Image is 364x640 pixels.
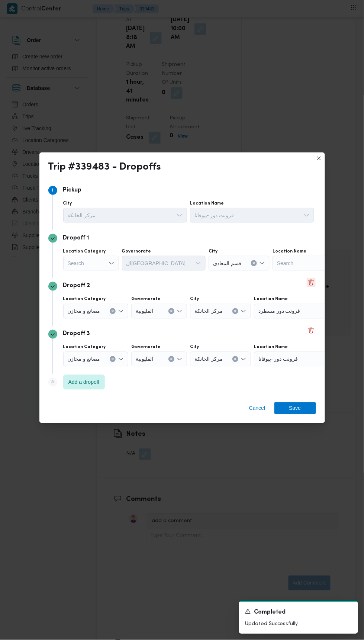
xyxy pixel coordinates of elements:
[241,308,247,314] button: Open list of options
[51,380,54,385] span: 5
[307,326,316,335] button: Delete
[118,356,124,362] button: Open list of options
[126,259,186,267] span: ال[GEOGRAPHIC_DATA]
[190,344,199,350] label: City
[190,296,199,302] label: City
[63,375,105,390] button: Add a dropoff
[213,259,241,267] span: قسم المعادي
[131,296,161,302] label: Governorate
[254,344,288,350] label: Location Name
[194,307,223,315] span: مركز الخانكة
[48,161,161,173] div: Trip #339483 - Dropoffs
[246,402,268,414] button: Cancel
[245,620,352,628] p: Updated Successfully
[109,260,115,266] button: Open list of options
[249,404,265,413] span: Cancel
[63,186,82,195] p: Pickup
[232,308,238,314] button: Clear input
[289,402,301,414] span: Save
[307,278,316,287] button: Delete
[259,260,265,266] button: Open list of options
[63,282,90,291] p: Dropoff 2
[63,330,90,339] p: Dropoff 3
[136,355,153,363] span: القليوبية
[273,248,306,254] label: Location Name
[168,356,174,362] button: Clear input
[258,355,298,363] span: فرونت دور -بيوفانا
[122,248,151,254] label: Governorate
[110,356,116,362] button: Clear input
[251,260,257,266] button: Clear input
[190,200,224,206] label: Location Name
[68,355,100,363] span: مصانع و مخازن
[194,211,234,219] span: فرونت دور -بيوفانا
[258,307,300,315] span: فرونت دور مسطرد
[232,356,238,362] button: Clear input
[254,608,286,617] span: Completed
[315,154,323,163] button: Closes this modal window
[63,344,106,350] label: Location Category
[63,200,72,206] label: City
[63,296,106,302] label: Location Category
[241,356,247,362] button: Open list of options
[68,378,100,387] span: Add a dropoff
[177,212,183,218] button: Open list of options
[51,332,55,337] svg: Step 4 is complete
[52,188,54,193] span: 1
[51,237,55,241] svg: Step 2 is complete
[194,355,223,363] span: مركز الخانكة
[274,402,316,414] button: Save
[136,307,153,315] span: القليوبية
[209,248,218,254] label: City
[168,308,174,314] button: Clear input
[177,308,183,314] button: Open list of options
[177,356,183,362] button: Open list of options
[304,212,310,218] button: Open list of options
[63,248,106,254] label: Location Category
[68,211,96,219] span: مركز الخانكة
[68,307,100,315] span: مصانع و مخازن
[195,260,201,266] button: Open list of options
[63,234,89,243] p: Dropoff 1
[110,308,116,314] button: Clear input
[245,608,352,617] div: Notification
[118,308,124,314] button: Open list of options
[131,344,161,350] label: Governorate
[51,284,55,289] svg: Step 3 is complete
[254,296,288,302] label: Location Name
